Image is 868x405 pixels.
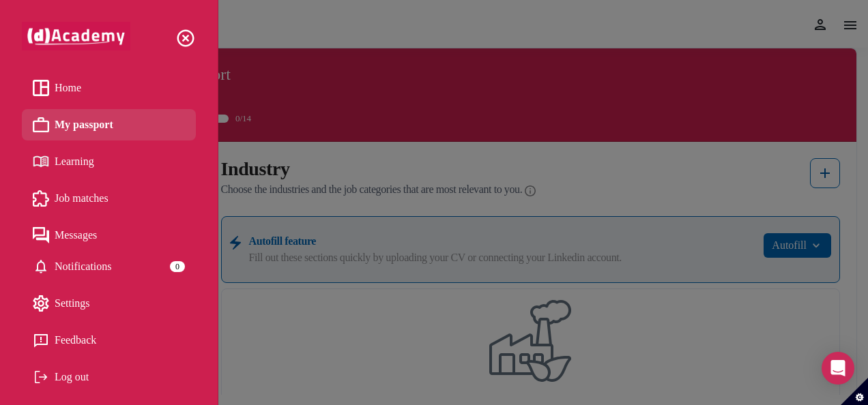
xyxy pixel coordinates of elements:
[33,369,49,385] img: Log out
[33,151,185,172] a: image Learning
[175,22,196,50] div: Close
[170,261,185,272] div: 0
[55,78,81,98] span: Home
[55,256,112,277] span: Notifications
[22,22,130,50] img: dAcademy
[33,330,185,350] a: Feedback
[33,367,185,387] div: Log out
[33,190,49,207] img: image
[841,378,868,405] button: Set cookie preferences
[33,295,49,312] img: setting
[33,188,185,209] a: image Job matches
[33,227,49,243] img: image
[55,225,97,245] span: Messages
[175,28,196,48] img: close
[33,117,49,133] img: image
[33,153,49,170] img: image
[33,115,185,135] a: image My passport
[55,151,94,172] span: Learning
[822,352,854,385] div: Open Intercom Messenger
[33,332,49,348] img: feedback
[33,80,49,96] img: image
[33,225,185,245] a: image Messages
[55,188,108,209] span: Job matches
[33,258,49,275] img: setting
[55,115,113,135] span: My passport
[33,293,185,314] div: Settings
[33,78,185,98] a: image Home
